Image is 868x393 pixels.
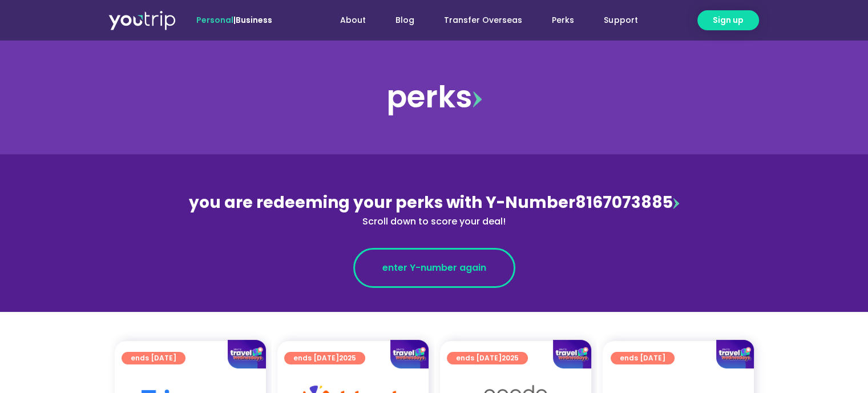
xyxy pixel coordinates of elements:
[187,215,682,228] div: Scroll down to score your deal!
[325,10,381,31] a: About
[196,14,233,26] span: Personal
[196,14,272,26] span: |
[189,191,575,214] span: you are redeeming your perks with Y-Number
[303,10,652,31] nav: Menu
[236,14,272,26] a: Business
[353,248,515,288] a: enter Y-number again
[537,10,589,31] a: Perks
[713,14,744,26] span: Sign up
[382,261,486,275] span: enter Y-number again
[429,10,537,31] a: Transfer Overseas
[589,10,652,31] a: Support
[187,191,682,228] div: 8167073885
[381,10,429,31] a: Blog
[697,10,759,30] a: Sign up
